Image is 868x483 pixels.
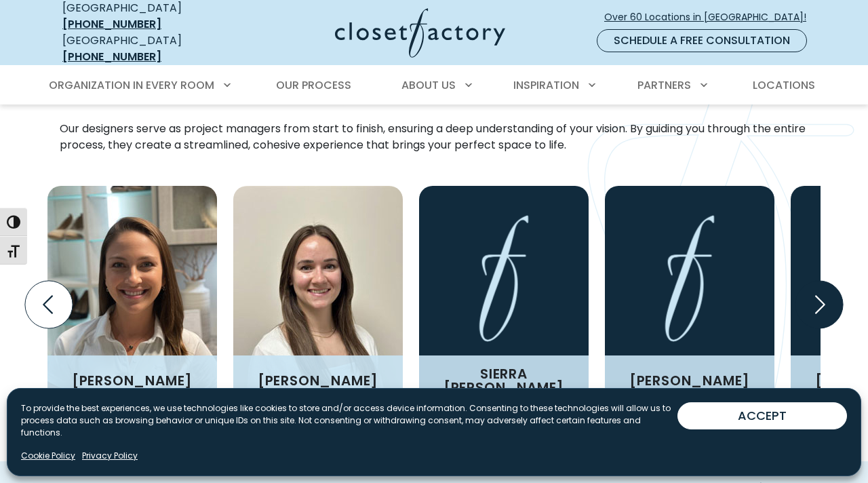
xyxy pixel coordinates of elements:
a: Privacy Policy [82,450,138,462]
div: [GEOGRAPHIC_DATA] [62,33,229,65]
a: [PHONE_NUMBER] [62,16,161,32]
img: Sierra Flores [419,186,589,423]
span: Inspiration [513,77,579,93]
button: Next slide [790,275,848,334]
h3: Sierra [PERSON_NAME] [419,367,589,394]
a: Over 60 Locations in [GEOGRAPHIC_DATA]! [604,5,818,29]
h3: [PERSON_NAME] [66,374,198,387]
span: Partners [637,77,691,93]
span: Organization in Every Room [49,77,214,93]
a: Cookie Policy [21,450,75,462]
h3: [PERSON_NAME] [252,374,384,387]
span: Our Process [276,77,351,93]
a: [PHONE_NUMBER] [62,49,161,64]
a: Schedule a Free Consultation [597,29,807,52]
button: Previous slide [20,275,78,334]
p: To provide the best experiences, we use technologies like cookies to store and/or access device i... [21,402,677,439]
p: Our designers serve as project managers from start to finish, ensuring a deep understanding of yo... [60,121,808,153]
nav: Primary Menu [39,66,829,104]
img: Jaime-Sweeney headshot [233,186,403,423]
h3: [PERSON_NAME] [624,374,755,387]
img: Closet Factory Logo [335,8,505,58]
img: Brittany-Gallagher headshot [47,186,217,423]
span: Over 60 Locations in [GEOGRAPHIC_DATA]! [604,10,817,24]
span: Locations [753,77,815,93]
span: About Us [401,77,456,93]
button: ACCEPT [677,402,847,429]
img: Alexandra Cafiero [605,186,774,423]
